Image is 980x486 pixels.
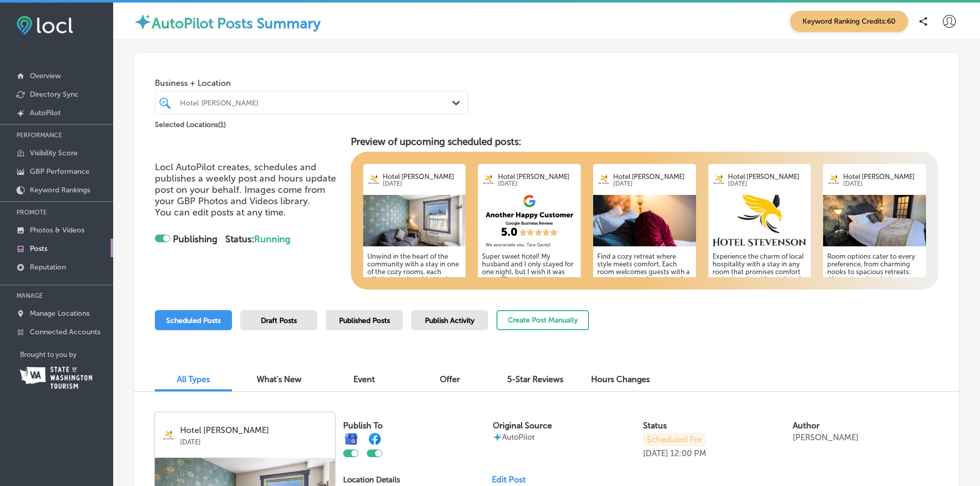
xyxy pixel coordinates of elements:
[507,374,563,384] span: 5-Star Reviews
[30,226,84,235] p: Photos & Videos
[20,351,113,358] p: Brought to you by
[728,181,807,187] p: [DATE]
[351,136,938,148] h3: Preview of upcoming scheduled posts:
[492,475,534,484] a: Edit Post
[613,173,692,181] p: Hotel [PERSON_NAME]
[225,233,291,245] strong: Status:
[643,433,706,446] p: Scheduled For
[30,149,78,157] p: Visibility Score
[593,195,696,246] img: 1747938435bb4ef7cb-97bf-4297-8532-274239ffdd13_283647943_382427240606618_7555760005718574685_n.jpg
[498,181,577,187] p: [DATE]
[30,309,90,318] p: Manage Locations
[728,173,807,181] p: Hotel [PERSON_NAME]
[180,435,328,446] p: [DATE]
[383,181,461,187] p: [DATE]
[166,316,221,325] span: Scheduled Posts
[162,429,175,442] img: logo
[425,316,474,325] span: Publish Activity
[843,181,922,187] p: [DATE]
[155,161,336,207] span: Locl AutoPilot creates, schedules and publishes a weekly post and hours update post on your behal...
[367,253,462,361] h5: Unwind in the heart of the community with a stay in one of the cozy rooms, each offering a unique...
[708,195,811,246] img: 174793845072f53a19-6a9e-4745-b2b4-592f060f407c_2022-03-24.png
[353,374,375,384] span: Event
[613,181,692,187] p: [DATE]
[254,233,291,245] span: Running
[30,186,90,194] p: Keyword Rankings
[367,173,380,186] img: logo
[30,244,47,253] p: Posts
[827,253,922,368] h5: Room options cater to every preference, from charming nooks to spacious retreats. After a day of ...
[30,71,61,80] p: Overview
[257,374,301,384] span: What's New
[30,263,66,272] p: Reputation
[597,173,610,186] img: logo
[177,374,210,384] span: All Types
[30,109,61,117] p: AutoPilot
[843,173,922,181] p: Hotel [PERSON_NAME]
[591,374,650,384] span: Hours Changes
[134,13,152,31] img: autopilot-icon
[597,253,692,345] h5: Find a cozy retreat where style meets comfort. Each room welcomes guests with a unique charm afte...
[482,173,495,186] img: logo
[670,448,706,458] p: 12:00 PM
[643,421,667,430] label: Status
[793,433,859,442] p: [PERSON_NAME]
[823,195,926,246] img: 1747938414e68988cf-626b-4586-88a3-4f4ab31afddc_2023-04-14.jpg
[712,173,725,186] img: logo
[383,173,461,181] p: Hotel [PERSON_NAME]
[478,195,581,246] img: cdebae6f-b32f-41af-9788-96a3dd00b57d.png
[496,310,589,330] button: Create Post Manually
[16,16,73,35] img: fda3e92497d09a02dc62c9cd864e3231.png
[30,328,100,336] p: Connected Accounts
[343,475,400,484] p: Location Details
[643,448,668,458] p: [DATE]
[30,90,79,99] p: Directory Sync
[440,374,460,384] span: Offer
[493,433,502,442] img: autopilot-icon
[502,433,534,442] p: AutoPilot
[343,421,383,430] label: Publish To
[498,173,577,181] p: Hotel [PERSON_NAME]
[155,78,468,88] span: Business + Location
[20,367,92,389] img: Washington Tourism
[261,316,297,325] span: Draft Posts
[155,116,226,129] p: Selected Locations ( 1 )
[712,253,807,368] h5: Experience the charm of local hospitality with a stay in any room that promises comfort and relax...
[827,173,840,186] img: logo
[155,207,286,218] span: You can edit posts at any time.
[180,426,328,435] p: Hotel [PERSON_NAME]
[180,98,453,107] div: Hotel [PERSON_NAME]
[363,195,466,246] img: 431f92ff-40ee-4446-b330-502e054078d1Rm3HS202508-1007.jpg
[173,233,218,245] strong: Publishing
[790,11,908,32] span: Keyword Ranking Credits: 60
[482,253,577,368] h5: Super sweet hotel! My husband and I only stayed for one night, but I wish it was more. The decor ...
[339,316,390,325] span: Published Posts
[152,15,320,32] label: AutoPilot Posts Summary
[30,167,90,176] p: GBP Performance
[493,421,552,430] label: Original Source
[793,421,819,430] label: Author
